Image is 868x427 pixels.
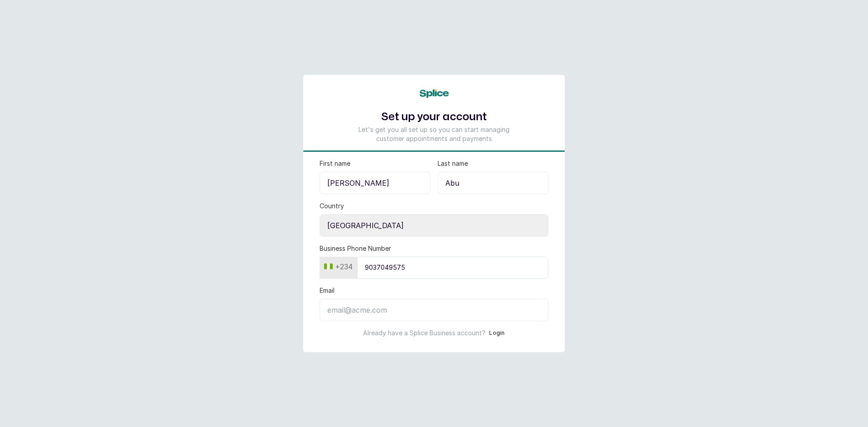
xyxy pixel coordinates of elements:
label: Business Phone Number [320,244,391,253]
label: First name [320,159,350,168]
input: 9151930463 [357,257,548,279]
h1: Set up your account [354,109,514,125]
p: Already have a Splice Business account? [363,328,486,338]
label: Email [320,286,335,295]
label: Last name [438,159,468,168]
input: email@acme.com [320,299,548,321]
button: +234 [321,259,356,274]
input: Enter last name here [438,172,548,194]
button: Login [489,328,505,338]
p: Let's get you all set up so you can start managing customer appointments and payments [354,125,514,143]
label: Country [320,202,344,211]
input: Enter first name here [320,172,430,194]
